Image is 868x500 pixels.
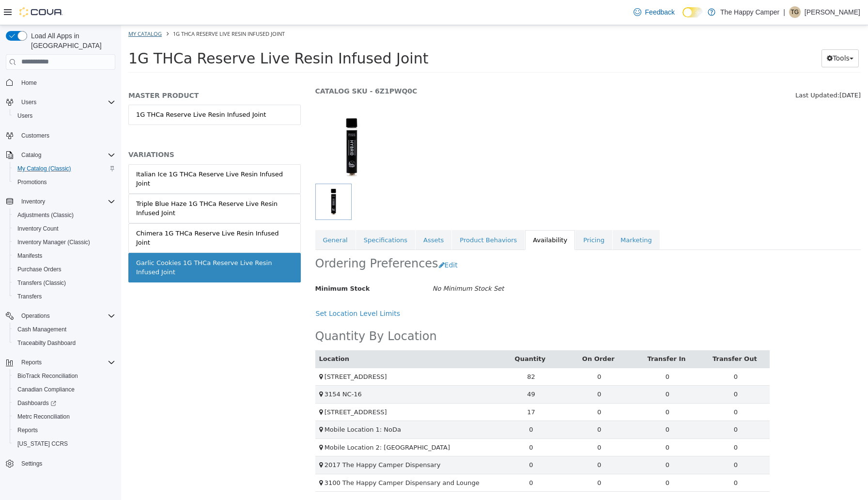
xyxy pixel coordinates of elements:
[14,397,60,409] a: Dashboards
[580,360,649,378] td: 0
[17,310,115,322] span: Operations
[14,176,115,188] span: Promotions
[10,175,119,189] button: Promotions
[17,252,42,260] span: Manifests
[10,396,119,410] a: Dashboards
[17,458,46,469] a: Settings
[630,2,679,22] a: Feedback
[7,79,180,100] a: 1G THCa Reserve Live Resin Infused Joint
[203,383,266,391] span: [STREET_ADDRESS]
[14,291,46,302] a: Transfers
[376,378,444,396] td: 17
[17,129,115,141] span: Customers
[2,356,119,369] button: Reports
[14,324,115,335] span: Cash Management
[512,360,581,378] td: 0
[17,310,54,322] button: Operations
[17,77,41,89] a: Home
[10,162,119,175] button: My Catalog (Classic)
[14,411,115,422] span: Metrc Reconciliation
[10,423,119,437] button: Reports
[718,66,740,74] span: [DATE]
[14,110,115,122] span: Users
[194,260,249,267] span: Minimum Stock
[17,266,62,273] span: Purchase Orders
[17,225,59,233] span: Inventory Count
[14,250,115,262] span: Manifests
[14,370,115,382] span: BioTrack Reconciliation
[10,410,119,423] button: Metrc Reconciliation
[512,431,581,449] td: 0
[580,449,649,467] td: 0
[14,277,115,289] span: Transfers (Classic)
[14,236,115,248] span: Inventory Manager (Classic)
[194,280,285,297] button: Set Location Level Limits
[14,163,75,174] a: My Catalog (Classic)
[444,360,512,378] td: 0
[805,6,860,18] p: [PERSON_NAME]
[14,223,62,234] a: Inventory Count
[21,460,42,468] span: Settings
[203,454,358,461] span: 3100 The Happy Camper Dispensary and Lounge
[512,343,581,360] td: 0
[194,304,316,319] h2: Quantity By Location
[17,96,40,108] button: Users
[17,399,56,407] span: Dashboards
[580,343,649,360] td: 0
[580,396,649,414] td: 0
[14,438,72,450] a: [US_STATE] CCRS
[512,449,581,467] td: 0
[14,163,115,174] span: My Catalog (Classic)
[10,323,119,336] button: Cash Management
[203,365,241,373] span: 3154 NC-16
[17,211,74,219] span: Adjustments (Classic)
[2,148,119,162] button: Catalog
[454,205,491,225] a: Pricing
[791,6,799,18] span: TG
[194,231,317,246] h2: Ordering Preferences
[2,95,119,109] button: Users
[17,178,47,186] span: Promotions
[311,260,383,267] i: No Minimum Stock Set
[10,235,119,249] button: Inventory Manager (Classic)
[17,196,115,207] span: Inventory
[17,357,46,368] button: Reports
[27,31,115,50] span: Load All Apps in [GEOGRAPHIC_DATA]
[21,312,50,320] span: Operations
[6,72,115,496] nav: Complex example
[14,264,115,275] span: Purchase Orders
[10,276,119,290] button: Transfers (Classic)
[203,348,266,355] span: [STREET_ADDRESS]
[444,396,512,414] td: 0
[394,330,427,337] a: Quantity
[444,431,512,449] td: 0
[52,5,164,12] span: 1G THCa Reserve Live Resin Infused Joint
[492,205,539,225] a: Marketing
[376,449,444,467] td: 0
[7,5,41,12] a: My Catalog
[17,326,66,333] span: Cash Management
[317,231,342,249] button: Edit
[14,209,77,221] a: Adjustments (Classic)
[7,66,180,75] h5: MASTER PRODUCT
[15,144,172,163] div: Italian Ice 1G THCa Reserve Live Resin Infused Joint
[789,6,801,18] div: Tyler Giamberini
[7,125,180,134] h5: VARIATIONS
[10,336,119,350] button: Traceabilty Dashboard
[14,397,115,409] span: Dashboards
[14,384,78,395] a: Canadian Compliance
[376,360,444,378] td: 49
[376,413,444,431] td: 0
[235,205,294,225] a: Specifications
[14,250,46,262] a: Manifests
[294,205,330,225] a: Assets
[17,386,75,393] span: Canadian Compliance
[203,436,320,443] span: 2017 The Happy Camper Dispensary
[14,236,94,248] a: Inventory Manager (Classic)
[682,7,703,17] input: Dark Mode
[512,378,581,396] td: 0
[198,329,230,339] button: Location
[591,330,637,337] a: Transfer Out
[10,249,119,263] button: Manifests
[21,79,37,87] span: Home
